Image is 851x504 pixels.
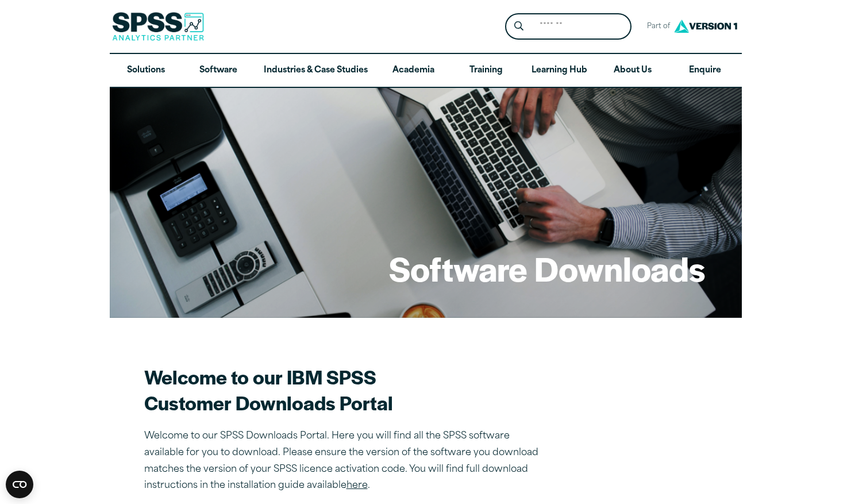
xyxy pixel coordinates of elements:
a: Industries & Case Studies [255,54,377,87]
a: About Us [596,54,669,87]
form: Site Header Search Form [505,13,631,40]
a: Training [449,54,522,87]
a: Learning Hub [522,54,596,87]
svg: Search magnifying glass icon [514,21,523,31]
a: here [346,481,368,490]
p: Welcome to our SPSS Downloads Portal. Here you will find all the SPSS software available for you ... [144,428,546,494]
h2: Welcome to our IBM SPSS Customer Downloads Portal [144,364,546,415]
a: Solutions [110,54,182,87]
span: Part of [641,18,671,35]
a: Academia [377,54,449,87]
button: Search magnifying glass icon [508,16,529,37]
img: SPSS Analytics Partner [112,12,204,41]
a: Enquire [669,54,741,87]
button: Open CMP widget [6,471,33,498]
h1: Software Downloads [389,246,705,291]
img: Version1 Logo [671,16,740,37]
a: Software [182,54,255,87]
nav: Desktop version of site main menu [110,54,742,87]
